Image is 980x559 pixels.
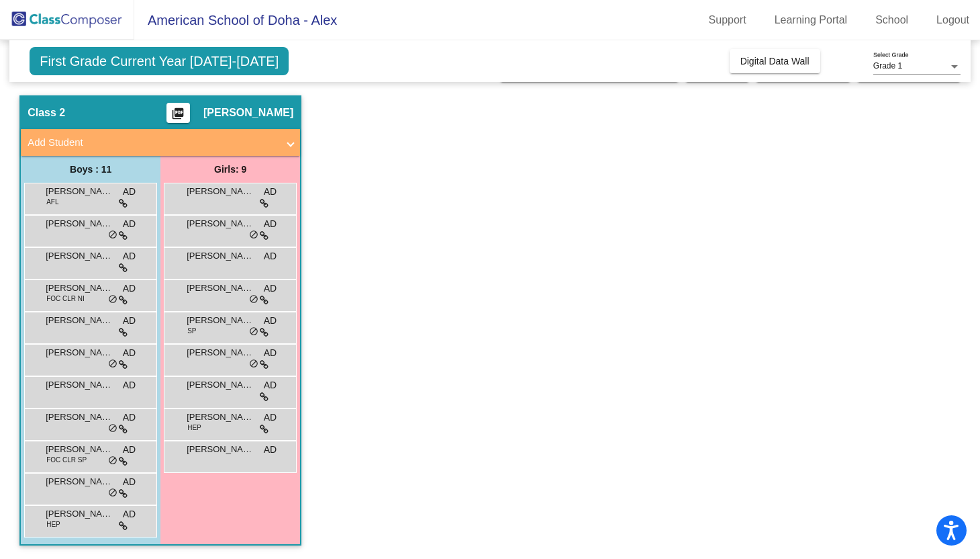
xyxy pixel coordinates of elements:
[46,475,113,488] span: [PERSON_NAME]
[46,346,113,359] span: [PERSON_NAME]
[187,249,254,263] span: [PERSON_NAME]
[865,9,919,31] a: School
[123,314,136,328] span: AD
[740,56,810,67] span: Digital Data Wall
[123,411,136,425] span: AD
[166,103,190,123] button: Print Students Details
[187,378,254,392] span: [PERSON_NAME]
[187,346,254,359] span: [PERSON_NAME]
[249,230,258,241] span: do_not_disturb_alt
[46,443,113,456] span: [PERSON_NAME]
[249,327,258,337] span: do_not_disturb_alt
[21,156,160,183] div: Boys : 11
[46,217,113,230] span: [PERSON_NAME]
[46,282,113,295] span: [PERSON_NAME]
[46,197,58,207] span: AFL
[46,314,113,327] span: [PERSON_NAME]
[249,359,258,370] span: do_not_disturb_alt
[187,443,254,456] span: [PERSON_NAME]
[30,47,289,75] span: First Grade Current Year [DATE]-[DATE]
[264,443,277,457] span: AD
[21,129,300,156] mat-expansion-panel-header: Add Student
[46,507,113,521] span: [PERSON_NAME] ([PERSON_NAME]) [PERSON_NAME]
[698,9,757,31] a: Support
[108,456,117,466] span: do_not_disturb_alt
[108,294,117,305] span: do_not_disturb_alt
[187,411,254,424] span: [PERSON_NAME]
[123,475,136,489] span: AD
[108,359,117,370] span: do_not_disturb_alt
[123,185,136,199] span: AD
[187,217,254,230] span: [PERSON_NAME]
[264,411,277,425] span: AD
[203,106,293,120] span: [PERSON_NAME]
[187,282,254,295] span: [PERSON_NAME]
[123,507,136,521] span: AD
[123,378,136,392] span: AD
[187,185,254,198] span: [PERSON_NAME]
[134,9,337,31] span: American School of Doha - Alex
[160,156,300,183] div: Girls: 9
[123,282,136,296] span: AD
[187,314,254,327] span: [PERSON_NAME]
[730,49,820,73] button: Digital Data Wall
[46,294,85,304] span: FOC CLR NI
[46,249,113,263] span: [PERSON_NAME]
[28,135,277,150] mat-panel-title: Add Student
[108,488,117,499] span: do_not_disturb_alt
[926,9,980,31] a: Logout
[123,346,136,360] span: AD
[187,423,201,433] span: HEP
[123,443,136,457] span: AD
[249,294,258,305] span: do_not_disturb_alt
[264,249,277,263] span: AD
[187,326,196,336] span: SP
[108,423,117,434] span: do_not_disturb_alt
[170,107,186,126] mat-icon: picture_as_pdf
[46,519,60,529] span: HEP
[46,185,113,198] span: [PERSON_NAME]
[123,217,136,231] span: AD
[264,314,277,328] span: AD
[764,9,859,31] a: Learning Portal
[264,378,277,392] span: AD
[873,61,902,71] span: Grade 1
[264,217,277,231] span: AD
[108,230,117,241] span: do_not_disturb_alt
[46,411,113,424] span: [PERSON_NAME]
[46,455,87,465] span: FOC CLR SP
[264,346,277,360] span: AD
[28,106,65,120] span: Class 2
[123,249,136,263] span: AD
[264,185,277,199] span: AD
[264,282,277,296] span: AD
[46,378,113,392] span: [PERSON_NAME]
